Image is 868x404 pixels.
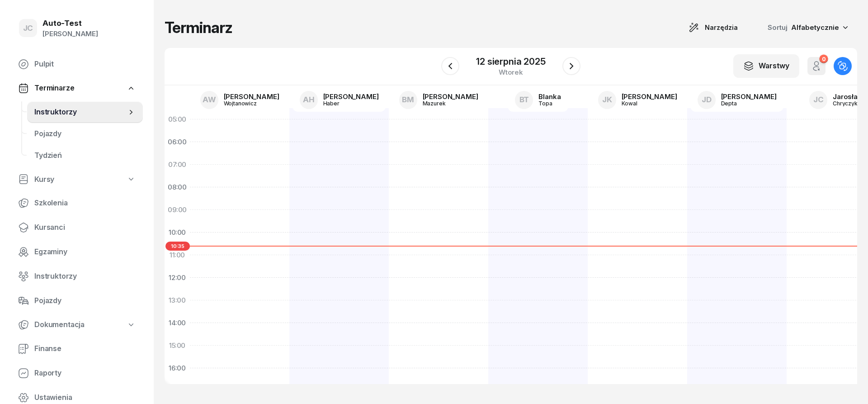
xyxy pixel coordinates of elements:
span: Finanse [34,343,136,355]
span: Ustawienia [34,392,136,404]
div: 14:00 [165,312,190,334]
span: JD [702,96,712,104]
div: 07:00 [165,153,190,176]
div: 10:00 [165,221,190,244]
button: 0 [807,57,826,75]
span: Terminarze [34,82,74,94]
span: Raporty [34,367,136,379]
a: AH[PERSON_NAME]Haber [292,88,386,112]
span: Pulpit [34,58,136,70]
a: Szkolenia [11,192,143,214]
span: Instruktorzy [34,106,127,118]
span: JK [602,96,612,104]
div: [PERSON_NAME] [323,93,379,100]
div: 05:00 [165,108,190,131]
div: Blanka [538,93,561,100]
a: JK[PERSON_NAME]Kowal [591,88,684,112]
a: BM[PERSON_NAME]Mazurek [392,88,486,112]
div: 15:00 [165,334,190,357]
div: [PERSON_NAME] [721,93,777,100]
span: Pojazdy [34,128,136,140]
span: Instruktorzy [34,271,136,282]
button: Sortuj Alfabetycznie [757,18,857,37]
div: Jarosław [833,93,863,100]
div: Warstwy [743,60,789,72]
div: [PERSON_NAME] [423,93,478,100]
a: Pojazdy [27,123,143,145]
div: Depta [721,100,764,106]
a: Kursanci [11,217,143,238]
a: AW[PERSON_NAME]Wojtanowicz [193,88,287,112]
a: Pojazdy [11,290,143,312]
span: 10:35 [165,242,190,251]
span: Egzaminy [34,246,136,258]
div: 16:00 [165,357,190,380]
a: Finanse [11,338,143,360]
div: [PERSON_NAME] [42,28,98,40]
div: Auto-Test [42,19,98,27]
div: 11:00 [165,244,190,266]
span: Szkolenia [34,197,136,209]
span: BM [402,96,414,104]
div: [PERSON_NAME] [224,93,279,100]
a: Terminarze [11,78,143,99]
a: Kursy [11,169,143,190]
div: Chryczyk [833,100,863,106]
div: Kowal [622,100,665,106]
span: JC [813,96,824,104]
a: Egzaminy [11,241,143,263]
span: Sortuj [768,22,789,33]
a: Tydzień [27,145,143,166]
div: 17:00 [165,380,190,402]
div: Mazurek [423,100,466,106]
a: JD[PERSON_NAME]Depta [690,88,784,112]
div: Haber [323,100,367,106]
span: BT [519,96,529,104]
a: Dokumentacja [11,314,143,335]
div: 08:00 [165,176,190,199]
span: Tydzień [34,150,136,162]
div: 06:00 [165,131,190,153]
button: Narzędzia [680,19,746,37]
span: Pojazdy [34,295,136,307]
a: Instruktorzy [11,266,143,287]
span: Alfabetycznie [791,23,839,32]
a: BTBlankaTopa [508,88,568,112]
h1: Terminarz [165,19,232,36]
div: 12 sierpnia 2025 [476,57,545,66]
div: 0 [819,55,828,63]
span: AW [203,96,216,104]
div: 13:00 [165,289,190,312]
div: Topa [538,100,561,106]
span: AH [303,96,315,104]
a: Pulpit [11,53,143,75]
span: Kursanci [34,222,136,233]
div: [PERSON_NAME] [622,93,677,100]
span: Narzędzia [705,22,738,33]
a: Raporty [11,362,143,384]
span: Kursy [34,174,54,185]
div: wtorek [476,69,545,76]
button: Warstwy [733,54,799,78]
div: 09:00 [165,199,190,221]
div: 12:00 [165,266,190,289]
a: Instruktorzy [27,101,143,123]
span: Dokumentacja [34,319,85,331]
span: JC [23,24,33,32]
div: Wojtanowicz [224,100,267,106]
